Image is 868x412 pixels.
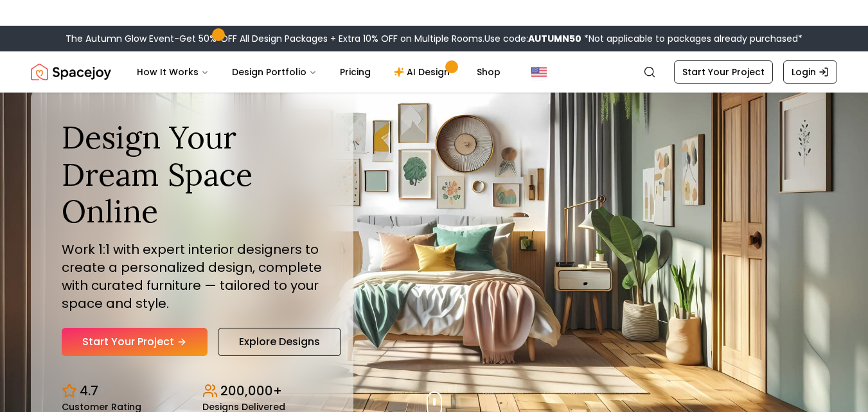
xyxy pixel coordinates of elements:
[384,59,464,85] a: AI Design
[674,60,773,84] a: Start Your Project
[31,59,111,85] img: Spacejoy Logo
[466,59,511,85] a: Shop
[783,60,837,84] a: Login
[80,382,98,400] p: 4.7
[62,372,323,411] div: Design stats
[62,402,141,411] small: Customer Rating
[222,59,327,85] button: Design Portfolio
[581,32,802,45] span: *Not applicable to packages already purchased*
[62,240,323,312] p: Work 1:1 with expert interior designers to create a personalized design, complete with curated fu...
[127,59,511,85] nav: Main
[127,59,219,85] button: How It Works
[31,59,111,85] a: Spacejoy
[202,402,285,411] small: Designs Delivered
[484,32,581,45] span: Use code:
[31,51,837,93] nav: Global
[62,328,208,356] a: Start Your Project
[66,32,802,45] div: The Autumn Glow Event-Get 50% OFF All Design Packages + Extra 10% OFF on Multiple Rooms.
[531,64,547,80] img: United States
[62,119,323,230] h1: Design Your Dream Space Online
[218,328,341,356] a: Explore Designs
[330,59,381,85] a: Pricing
[220,382,282,400] p: 200,000+
[528,32,581,45] b: AUTUMN50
